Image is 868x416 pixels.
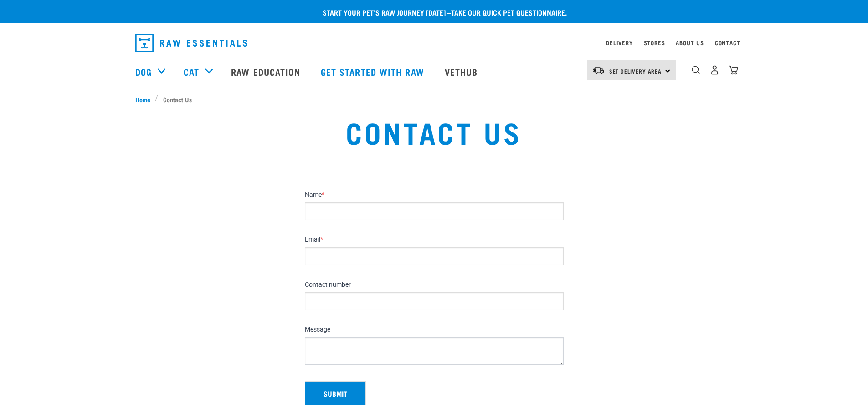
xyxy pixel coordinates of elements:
[135,95,150,104] span: Home
[312,53,436,90] a: Get started with Raw
[184,65,199,79] a: Cat
[128,30,740,56] nav: dropdown navigation
[305,281,564,289] label: Contact number
[135,95,155,104] a: Home
[609,69,662,73] span: Set Delivery Area
[606,41,632,44] a: Delivery
[592,66,605,74] img: van-moving.png
[676,41,704,44] a: About Us
[305,326,564,334] label: Message
[692,66,700,74] img: home-icon-1@2x.png
[710,65,719,75] img: user.png
[715,41,740,44] a: Contact
[161,115,707,148] h1: Contact Us
[305,381,366,405] button: Submit
[644,41,665,44] a: Stores
[135,95,733,104] nav: breadcrumbs
[305,191,564,199] label: Name
[222,53,311,90] a: Raw Education
[729,65,738,75] img: home-icon@2x.png
[135,34,247,52] img: Raw Essentials Logo
[305,236,564,244] label: Email
[451,10,567,14] a: take our quick pet questionnaire.
[135,65,152,79] a: Dog
[436,53,489,90] a: Vethub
